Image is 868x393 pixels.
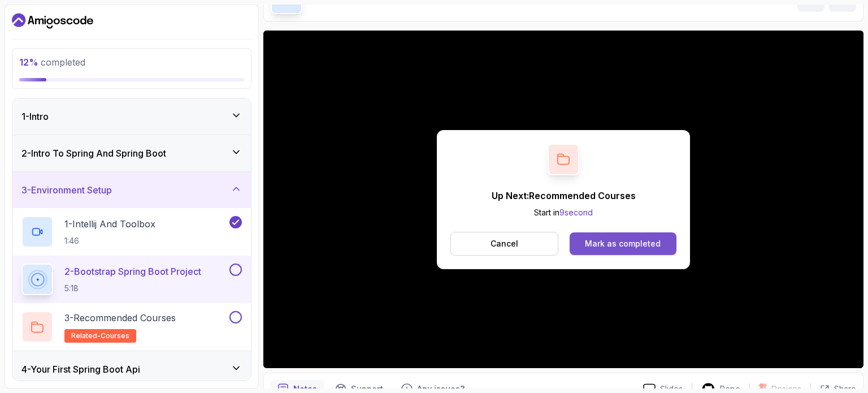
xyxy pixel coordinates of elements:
h3: 1 - Intro [21,110,49,123]
p: 1 - Intellij And Toolbox [64,217,155,231]
button: 2-Bootstrap Spring Boot Project5:18 [21,264,242,295]
button: 1-Intro [12,98,251,135]
button: 1-Intellij And Toolbox1:46 [21,216,242,248]
span: 12 % [19,57,38,68]
h3: 3 - Environment Setup [21,183,112,197]
button: Cancel [450,232,558,256]
button: Mark as completed [570,232,676,255]
p: 2 - Bootstrap Spring Boot Project [64,265,201,278]
span: completed [19,57,85,68]
p: 5:18 [64,283,201,294]
p: Start in [492,207,636,218]
button: 2-Intro To Spring And Spring Boot [12,135,251,171]
iframe: 2 - Bootstrap Spring Boot Project [263,31,863,368]
p: Up Next: Recommended Courses [492,189,636,202]
p: Cancel [491,238,518,249]
h3: 4 - Your First Spring Boot Api [21,362,140,376]
p: 3 - Recommended Courses [64,311,176,325]
p: 1:46 [64,235,155,247]
button: 3-Environment Setup [12,172,251,208]
a: Dashboard [12,12,93,30]
div: Mark as completed [585,238,661,249]
button: 4-Your First Spring Boot Api [12,351,251,387]
h3: 2 - Intro To Spring And Spring Boot [21,146,166,160]
button: 3-Recommended Coursesrelated-courses [21,311,242,343]
span: 9 second [559,208,593,217]
span: related-courses [71,331,129,340]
